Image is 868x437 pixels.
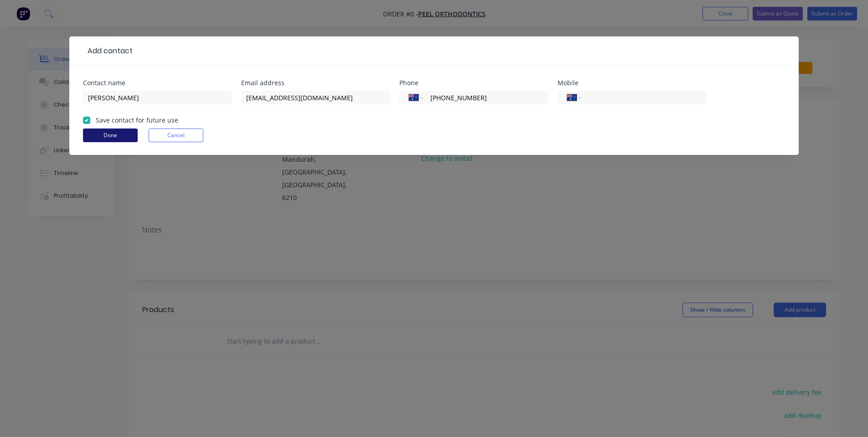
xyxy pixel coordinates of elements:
[96,115,178,125] label: Save contact for future use
[558,80,707,86] div: Mobile
[241,80,390,86] div: Email address
[83,129,138,142] button: Done
[399,80,548,86] div: Phone
[149,129,203,142] button: Cancel
[83,80,232,86] div: Contact name
[83,46,133,57] div: Add contact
